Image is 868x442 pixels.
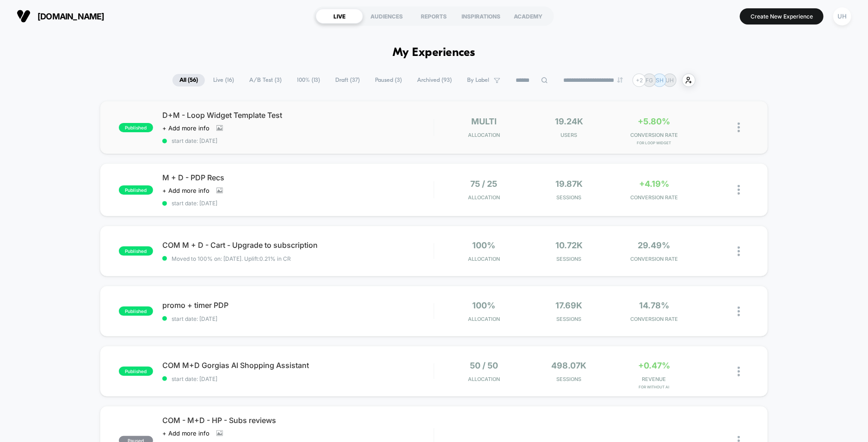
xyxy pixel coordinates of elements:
[471,117,497,126] span: multi
[162,110,434,120] span: D+M - Loop Widget Template Test
[738,307,740,316] img: close
[633,74,646,87] div: + 2
[162,124,209,132] span: + Add more info
[555,240,583,250] span: 10.72k
[555,117,583,126] span: 19.24k
[614,141,695,145] span: for loop widget
[614,316,695,322] span: CONVERSION RATE
[472,301,495,310] span: 100%
[831,7,854,26] button: UH
[162,430,209,437] span: + Add more info
[738,123,740,132] img: close
[468,316,500,322] span: Allocation
[552,361,587,370] span: 498.07k
[162,187,209,194] span: + Add more info
[505,9,552,24] div: ACADEMY
[656,77,664,84] p: SH
[290,74,327,86] span: 100% ( 13 )
[529,132,609,138] span: Users
[470,179,497,189] span: 75 / 25
[614,194,695,201] span: CONVERSION RATE
[119,123,153,132] span: published
[162,375,434,382] span: start date: [DATE]
[172,255,291,262] span: Moved to 100% on: [DATE] . Uplift: 0.21% in CR
[740,8,824,25] button: Create New Experience
[119,307,153,316] span: published
[242,74,289,86] span: A/B Test ( 3 )
[393,46,475,60] h1: My Experiences
[17,9,31,23] img: Visually logo
[529,316,609,322] span: Sessions
[172,74,205,86] span: All ( 56 )
[368,74,409,86] span: Paused ( 3 )
[206,74,241,86] span: Live ( 16 )
[529,256,609,262] span: Sessions
[468,256,500,262] span: Allocation
[614,256,695,262] span: CONVERSION RATE
[119,246,153,256] span: published
[666,77,674,84] p: UH
[472,240,495,250] span: 100%
[328,74,367,86] span: Draft ( 37 )
[638,117,671,126] span: +5.80%
[638,361,670,370] span: +0.47%
[617,77,623,83] img: end
[410,9,457,24] div: REPORTS
[555,179,583,189] span: 19.87k
[738,367,740,376] img: close
[162,173,434,182] span: M + D - PDP Recs
[614,385,695,389] span: for Without AI
[468,194,500,201] span: Allocation
[14,9,107,24] button: [DOMAIN_NAME]
[119,367,153,376] span: published
[457,9,505,24] div: INSPIRATIONS
[162,315,434,322] span: start date: [DATE]
[410,74,459,86] span: Archived ( 93 )
[470,361,498,370] span: 50 / 50
[833,7,851,25] div: UH
[162,416,434,425] span: COM - M+D - HP - Subs reviews
[529,376,609,382] span: Sessions
[119,185,153,195] span: published
[556,301,583,310] span: 17.69k
[738,246,740,256] img: close
[162,200,434,207] span: start date: [DATE]
[529,194,609,201] span: Sessions
[614,132,695,138] span: CONVERSION RATE
[162,137,434,144] span: start date: [DATE]
[738,185,740,195] img: close
[468,376,500,382] span: Allocation
[646,77,653,84] p: FG
[162,301,434,310] span: promo + timer PDP
[37,12,105,21] span: [DOMAIN_NAME]
[614,376,695,382] span: REVENUE
[638,240,671,250] span: 29.49%
[467,77,489,84] span: By Label
[639,179,669,189] span: +4.19%
[316,9,363,24] div: LIVE
[468,132,500,138] span: Allocation
[639,301,669,310] span: 14.78%
[363,9,410,24] div: AUDIENCES
[162,361,434,370] span: COM M+D Gorgias AI Shopping Assistant
[162,240,434,250] span: COM M + D - Cart - Upgrade to subscription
